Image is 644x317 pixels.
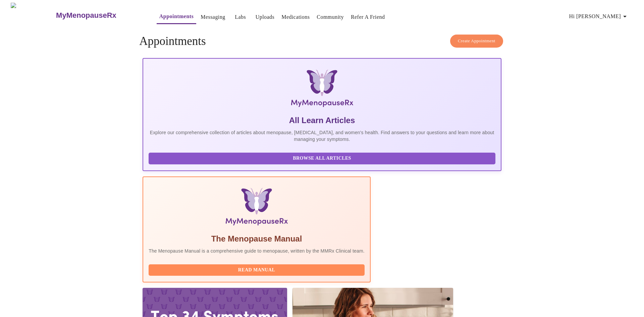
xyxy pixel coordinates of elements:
a: Refer a Friend [351,12,385,22]
button: Read Manual [149,264,365,276]
a: Read Manual [149,267,366,272]
h5: All Learn Articles [149,115,495,126]
span: Read Manual [155,266,358,274]
button: Refer a Friend [348,10,388,24]
button: Medications [279,10,312,24]
button: Browse All Articles [149,153,495,164]
p: Explore our comprehensive collection of articles about menopause, [MEDICAL_DATA], and women's hea... [149,129,495,143]
a: Labs [235,12,246,22]
span: Hi [PERSON_NAME] [569,12,629,21]
span: Browse All Articles [155,154,489,163]
img: Menopause Manual [183,188,330,228]
a: Medications [281,12,310,22]
a: Community [317,12,344,22]
button: Create Appointment [450,35,503,48]
p: The Menopause Manual is a comprehensive guide to menopause, written by the MMRx Clinical team. [149,248,365,254]
button: Appointments [157,10,196,24]
a: Messaging [201,12,225,22]
h3: MyMenopauseRx [56,11,116,20]
img: MyMenopauseRx Logo [203,69,441,110]
button: Labs [230,10,251,24]
button: Uploads [253,10,277,24]
a: MyMenopauseRx [55,4,143,27]
a: Browse All Articles [149,155,497,161]
button: Hi [PERSON_NAME] [567,10,632,23]
a: Appointments [159,12,194,21]
button: Messaging [198,10,228,24]
a: Uploads [256,12,275,22]
span: Create Appointment [458,37,495,45]
button: Community [314,10,346,24]
h5: The Menopause Manual [149,233,365,244]
h4: Appointments [139,35,505,48]
img: MyMenopauseRx Logo [11,3,55,28]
